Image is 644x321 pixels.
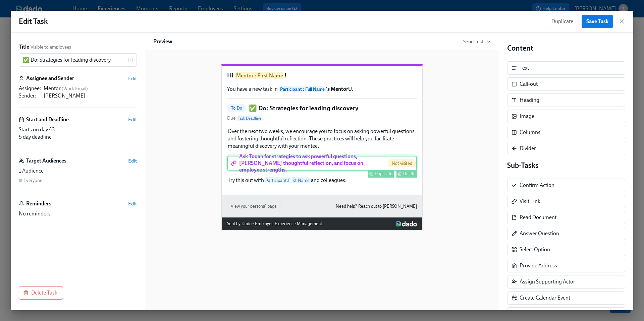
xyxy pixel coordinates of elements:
div: Heading [520,97,539,104]
span: Participant : Full Name [279,86,326,92]
span: View your personal page [231,203,277,210]
div: Upload File [507,307,625,321]
div: Answer Question [507,227,625,240]
button: Edit [128,116,137,123]
div: Assignee : [19,85,41,92]
div: Ask Toqan for strategies to ask powerful questions, [PERSON_NAME] thoughtful reflection, and focu... [227,156,417,171]
div: Assign Supporting Actor [507,275,625,288]
h1: Hi ! [227,71,417,80]
div: Columns [507,126,625,139]
span: To Do [227,106,246,111]
div: No reminders [19,210,137,217]
div: Starts on day 43 [19,126,137,133]
h6: Reminders [26,200,51,207]
h4: Content [507,43,625,53]
h6: Target Audiences [26,157,66,165]
div: Everyone [23,177,42,184]
h6: Start and Deadline [26,116,69,123]
div: Create Calendar Event [507,291,625,305]
span: Mentor : First Name [235,72,284,79]
span: Duplicate [551,18,573,25]
div: Provide Address [520,262,557,269]
span: ( Work Email ) [62,86,88,91]
div: Heading [507,93,625,107]
div: Confirm Action [507,179,625,192]
h6: Assignee and Sender [26,75,74,82]
div: Provide Address [507,259,625,272]
div: Assign Supporting Actor [520,278,575,285]
div: Mentor [44,85,137,92]
div: Confirm Action [520,182,554,189]
div: Answer Question [520,230,559,237]
button: Save Task [582,15,613,28]
img: Dado [396,221,417,227]
label: Title [19,43,29,51]
div: Over the next two weeks, we encourage you to focus on asking powerful questions and fostering tho... [227,127,417,150]
div: Text [507,61,625,75]
div: Select Option [520,246,550,253]
div: Visit Link [507,195,625,208]
span: Delete Task [24,290,57,296]
div: Try this out withParticipant:First Nameand colleagues. [227,176,417,185]
div: Target AudiencesEdit1 AudienceEveryone [19,157,137,192]
span: Visible to employees [31,44,71,50]
div: Image [520,113,534,120]
div: Sender : [19,92,41,100]
div: Delete [403,171,416,176]
div: Read Document [520,214,556,221]
h6: Preview [153,38,172,45]
h1: Edit Task [19,16,48,26]
div: Call-out [520,80,538,88]
button: Duplicate [546,15,579,28]
div: Assignee and SenderEditAssignee:Mentor (Work Email)Sender:[PERSON_NAME] [19,75,137,108]
div: Columns [520,129,540,136]
div: Call-out [507,77,625,91]
div: Divider [507,142,625,155]
div: Read Document [507,211,625,224]
button: View your personal page [227,201,280,212]
div: Divider [520,145,536,152]
button: Edit [128,157,137,164]
div: 1 Audience [19,167,137,175]
div: Select Option [507,243,625,256]
div: Duplicate [375,171,392,176]
strong: 's MentorU [279,86,352,92]
button: Delete [396,170,417,178]
button: Duplicate [368,170,394,178]
div: [PERSON_NAME] [44,92,137,100]
div: RemindersEditNo reminders [19,200,137,217]
span: Save Task [586,18,608,25]
div: Start and DeadlineEditStarts on day 435 day deadline [19,116,137,149]
h5: ✅ Do: Strategies for leading discovery [249,104,358,113]
div: Text [520,64,529,72]
span: 5 day deadline [19,134,52,140]
span: Task Deadline [236,116,263,121]
div: Sent by Dado - Employee Experience Management [227,220,322,228]
button: Send Test [463,38,491,45]
h4: Sub-Tasks [507,160,625,171]
span: Due [227,115,263,122]
button: Edit [128,75,137,82]
p: You have a new task in . [227,85,417,93]
div: Image [507,110,625,123]
div: Create Calendar Event [520,294,570,302]
button: Delete Task [19,286,63,300]
a: Need help? Reach out to [PERSON_NAME] [336,203,417,210]
button: Edit [128,200,137,207]
svg: Insert text variable [127,57,133,63]
div: Visit Link [520,198,540,205]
